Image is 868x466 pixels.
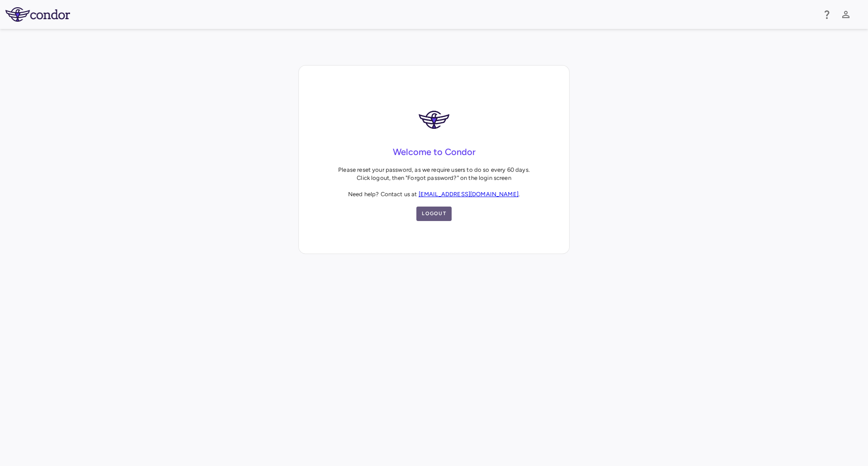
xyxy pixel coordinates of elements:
img: logo-full-SnFGN8VE.png [5,7,70,22]
img: logo-DRQAiqc6.png [416,102,452,138]
p: Please reset your password, as we require users to do so every 60 days. Click logout, then "Forgo... [338,166,530,198]
a: [EMAIL_ADDRESS][DOMAIN_NAME] [419,191,519,198]
button: Logout [416,207,452,221]
h4: Welcome to Condor [393,145,476,159]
